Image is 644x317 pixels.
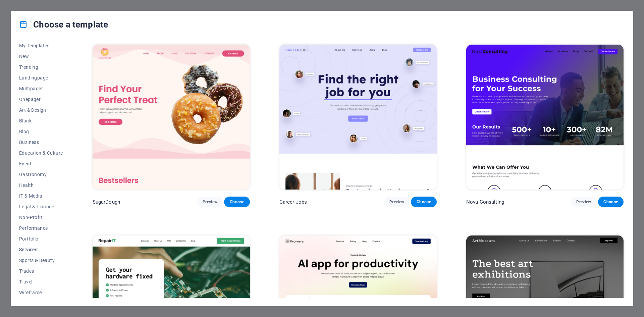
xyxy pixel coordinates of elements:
span: IT & Media [19,193,63,199]
button: Health [19,180,63,191]
p: SugarDough [93,199,120,205]
span: Trades [19,268,63,274]
span: Travel [19,279,63,284]
span: Portfolio [19,236,63,242]
span: Blog [19,129,63,134]
button: Onepager [19,94,63,105]
button: Legal & Finance [19,201,63,212]
button: Sports & Beauty [19,255,63,266]
img: SugarDough [93,45,250,190]
button: Event [19,158,63,169]
button: Education & Culture [19,148,63,158]
button: Services [19,244,63,255]
span: Choose [229,199,244,205]
span: My Templates [19,43,63,48]
span: Business [19,140,63,145]
span: Landingpage [19,75,63,81]
span: Sports & Beauty [19,258,63,263]
button: Trending [19,62,63,72]
span: Trending [19,64,63,70]
span: Performance [19,225,63,231]
span: Wireframe [19,290,63,295]
span: Health [19,182,63,188]
span: Non-Profit [19,215,63,220]
img: Nova Consulting [466,45,624,190]
span: Preview [576,199,591,205]
p: Nova Consulting [466,199,504,205]
span: Gastronomy [19,172,63,177]
span: Education & Culture [19,150,63,156]
button: Wireframe [19,287,63,298]
button: Business [19,137,63,148]
button: Choose [598,197,624,207]
button: Choose [411,197,436,207]
span: Onepager [19,97,63,102]
button: Multipager [19,83,63,94]
span: Legal & Finance [19,204,63,209]
span: Choose [603,199,618,205]
button: Trades [19,266,63,276]
span: Preview [203,199,217,205]
span: Multipager [19,86,63,91]
img: Career Jobs [279,45,437,190]
button: Landingpage [19,72,63,83]
button: Gastronomy [19,169,63,180]
span: Event [19,161,63,166]
span: Choose [416,199,431,205]
span: Preview [389,199,404,205]
button: Travel [19,276,63,287]
p: Career Jobs [279,199,307,205]
button: Performance [19,223,63,233]
span: Services [19,247,63,252]
button: My Templates [19,40,63,51]
button: New [19,51,63,62]
button: Art & Design [19,105,63,115]
span: New [19,54,63,59]
button: Non-Profit [19,212,63,223]
button: IT & Media [19,191,63,201]
button: Blank [19,115,63,126]
span: Blank [19,118,63,123]
button: Preview [197,197,223,207]
button: Preview [384,197,410,207]
button: Blog [19,126,63,137]
button: Portfolio [19,233,63,244]
h4: Choose a template [19,19,108,30]
button: Choose [224,197,250,207]
span: Art & Design [19,107,63,113]
button: Preview [571,197,596,207]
